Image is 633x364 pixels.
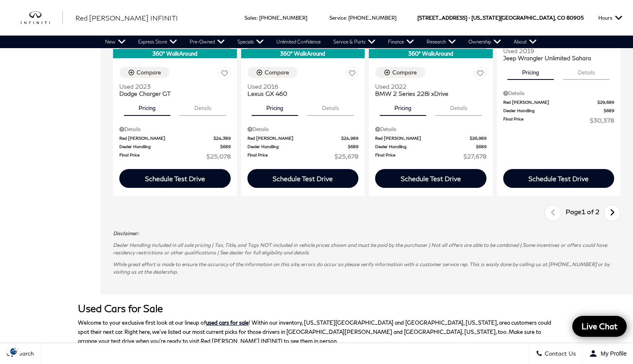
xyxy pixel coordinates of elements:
[259,15,307,21] a: [PHONE_NUMBER]
[503,108,604,114] span: Dealer Handling
[247,83,359,97] a: Used 2016Lexus GX 460
[563,62,610,80] button: details tab
[132,36,183,48] a: Express Store
[392,69,417,76] div: Compare
[247,90,353,97] span: Lexus GX 460
[21,11,63,25] a: infiniti
[270,36,327,48] a: Unlimited Confidence
[470,135,486,141] span: $26,989
[375,83,486,97] a: Used 2022BMW 2 Series 228i xDrive
[503,99,615,105] a: Red [PERSON_NAME] $29,689
[4,347,23,356] img: Opt-Out Icon
[247,135,342,141] span: Red [PERSON_NAME]
[335,152,358,161] span: $25,678
[214,135,231,141] span: $24,389
[348,144,358,150] span: $689
[572,316,627,337] a: Live Chat
[604,108,614,114] span: $689
[375,83,480,90] span: Used 2022
[206,152,231,161] span: $25,078
[597,350,627,357] span: My Profile
[420,36,462,48] a: Research
[503,116,615,125] a: Final Price $30,378
[136,69,161,76] div: Compare
[113,49,237,58] div: 360° WalkAround
[346,67,358,82] button: Save Vehicle
[99,36,132,48] a: New
[503,169,615,188] div: Schedule Test Drive - Jeep Wrangler Unlimited Sahara
[119,126,231,133] div: Pricing Details - Dodge Charger GT
[503,47,608,54] span: Used 2019
[307,97,354,115] button: details tab
[435,97,482,115] button: details tab
[375,135,486,141] a: Red [PERSON_NAME] $26,989
[247,152,359,161] a: Final Price $25,678
[375,169,486,188] div: Schedule Test Drive - BMW 2 Series 228i xDrive
[247,67,298,78] button: Compare Vehicle
[348,15,396,21] a: [PHONE_NUMBER]
[375,126,486,133] div: Pricing Details - BMW 2 Series 228i xDrive
[474,67,486,82] button: Save Vehicle
[113,241,620,256] p: Dealer Handling included in all sale pricing | Tax, Title, and Tags NOT included in vehicle price...
[247,144,359,150] a: Dealer Handling $689
[124,97,170,115] button: pricing tab
[590,116,614,125] span: $30,378
[375,152,486,161] a: Final Price $27,678
[503,90,615,97] div: Pricing Details - Jeep Wrangler Unlimited Sahara
[503,47,615,62] a: Used 2019Jeep Wrangler Unlimited Sahara
[503,54,608,62] span: Jeep Wrangler Unlimited Sahara
[119,135,214,141] span: Red [PERSON_NAME]
[119,83,224,90] span: Used 2023
[247,135,359,141] a: Red [PERSON_NAME] $24,989
[346,15,347,21] span: :
[145,174,205,182] div: Schedule Test Drive
[220,144,231,150] span: $689
[380,97,426,115] button: pricing tab
[375,144,476,150] span: Dealer Handling
[375,67,425,78] button: Compare Vehicle
[597,99,614,105] span: $29,689
[119,152,206,161] span: Final Price
[119,169,231,188] div: Schedule Test Drive - Dodge Charger GT
[369,49,493,58] div: 360° WalkAround
[119,144,220,150] span: Dealer Handling
[375,135,470,141] span: Red [PERSON_NAME]
[252,97,298,115] button: pricing tab
[375,90,480,97] span: BMW 2 Series 228i xDrive
[113,230,139,236] strong: Disclaimer:
[503,99,598,105] span: Red [PERSON_NAME]
[119,152,231,161] a: Final Price $25,078
[247,83,353,90] span: Used 2016
[476,144,486,150] span: $689
[119,83,231,97] a: Used 2023Dodge Charger GT
[375,152,463,161] span: Final Price
[329,15,346,21] span: Service
[583,343,633,364] button: Open user profile menu
[183,36,231,48] a: Pre-Owned
[247,152,335,161] span: Final Price
[507,36,543,48] a: About
[401,174,461,182] div: Schedule Test Drive
[603,206,621,220] a: next page
[507,62,554,80] button: pricing tab
[528,174,589,182] div: Schedule Test Drive
[99,36,543,48] nav: Main Navigation
[113,261,620,276] p: While great effort is made to ensure the accuracy of the information on this site, errors do occu...
[417,15,584,21] a: [STREET_ADDRESS] • [US_STATE][GEOGRAPHIC_DATA], CO 80905
[265,69,289,76] div: Compare
[119,67,170,78] button: Compare Vehicle
[119,90,224,97] span: Dodge Charger GT
[273,174,333,182] div: Schedule Test Drive
[78,318,555,346] p: Welcome to your exclusive first look at our lineup of ! Within our inventory, [US_STATE][GEOGRAPH...
[375,144,486,150] a: Dealer Handling $689
[218,67,231,82] button: Save Vehicle
[247,169,359,188] div: Schedule Test Drive - Lexus GX 460
[463,152,486,161] span: $27,678
[341,135,358,141] span: $24,989
[561,205,604,221] div: Page 1 of 2
[206,319,249,326] a: used cars for sale
[577,321,622,331] span: Live Chat
[247,126,359,133] div: Pricing Details - Lexus GX 460
[119,135,231,141] a: Red [PERSON_NAME] $24,389
[21,11,63,25] img: INFINITI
